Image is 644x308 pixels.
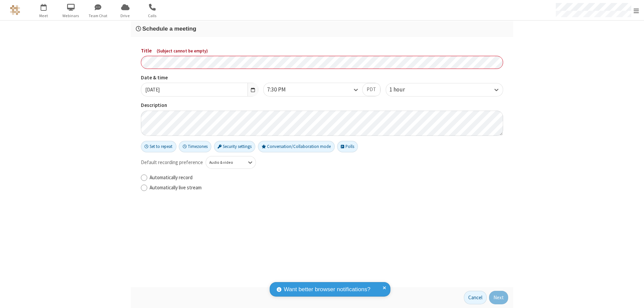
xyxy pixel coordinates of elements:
[389,85,416,94] div: 1 hour
[267,85,297,94] div: 7:30 PM
[142,25,196,32] span: Schedule a meeting
[10,5,20,15] img: QA Selenium DO NOT DELETE OR CHANGE
[464,291,487,304] button: Cancel
[214,141,256,152] button: Security settings
[362,83,380,97] button: PDT
[31,13,56,19] span: Meet
[141,141,176,152] button: Set to repeat
[209,159,241,165] div: Audio & video
[157,48,208,54] span: ( Subject cannot be empty )
[58,13,84,19] span: Webinars
[489,291,508,304] button: Next
[284,285,370,294] span: Want better browser notifications?
[141,47,503,55] label: Title
[150,184,503,192] label: Automatically live stream
[86,13,111,19] span: Team Chat
[150,174,503,182] label: Automatically record
[141,102,503,109] label: Description
[113,13,138,19] span: Drive
[258,141,335,152] button: Conversation/Collaboration mode
[337,141,358,152] button: Polls
[141,159,203,166] span: Default recording preference
[141,74,258,82] label: Date & time
[140,13,165,19] span: Calls
[179,141,211,152] button: Timezones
